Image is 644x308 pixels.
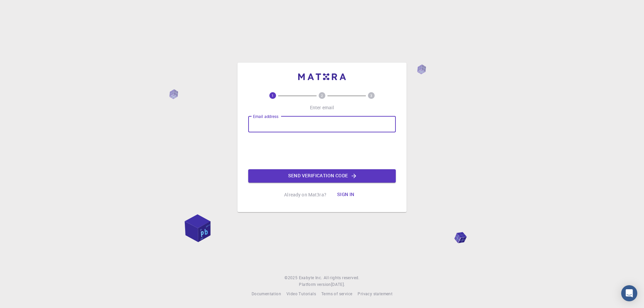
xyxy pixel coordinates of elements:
[321,291,352,296] span: Terms of service
[248,169,396,183] button: Send verification code
[286,291,316,297] a: Video Tutorials
[252,291,281,297] a: Documentation
[286,291,316,296] span: Video Tutorials
[252,291,281,296] span: Documentation
[621,285,637,301] div: Open Intercom Messenger
[253,114,278,119] label: Email address
[331,281,345,288] a: [DATE].
[299,275,322,280] span: Exabyte Inc.
[272,93,274,98] text: 1
[358,291,392,296] span: Privacy statement
[321,93,323,98] text: 2
[299,281,331,288] span: Platform version
[358,291,392,297] a: Privacy statement
[271,138,373,164] iframe: reCAPTCHA
[284,191,326,198] p: Already on Mat3ra?
[332,188,360,201] button: Sign in
[299,274,322,281] a: Exabyte Inc.
[324,274,360,281] span: All rights reserved.
[321,291,352,297] a: Terms of service
[310,104,334,111] p: Enter email
[331,282,345,287] span: [DATE] .
[284,274,299,281] span: © 2025
[370,93,372,98] text: 3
